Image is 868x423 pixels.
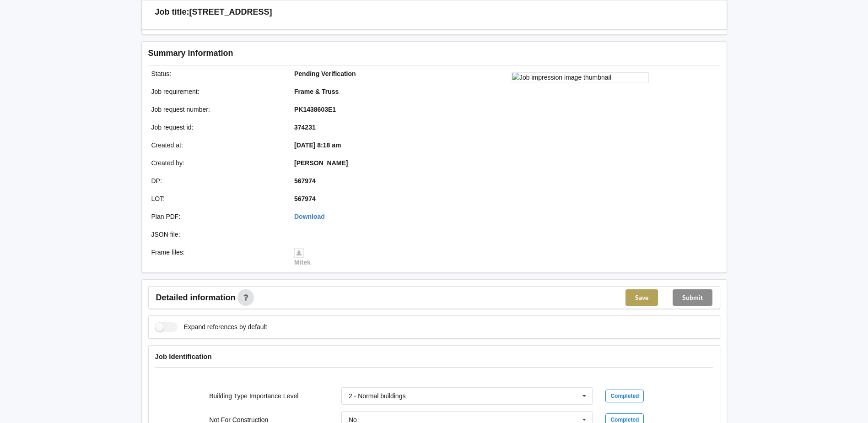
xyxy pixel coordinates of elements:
h3: Job title: [155,7,189,17]
div: Status : [145,69,288,78]
div: Created at : [145,141,288,150]
div: Job request number : [145,105,288,114]
h4: Job Identification [155,352,713,361]
b: 567974 [294,177,316,184]
b: Pending Verification [294,70,356,77]
h3: Summary information [148,48,574,59]
b: Frame & Truss [294,88,339,95]
div: 2 - Normal buildings [349,393,406,399]
b: PK1438603E1 [294,106,336,113]
div: Job request id : [145,123,288,132]
span: Detailed information [156,293,236,302]
div: DP : [145,176,288,185]
div: JSON file : [145,230,288,239]
b: [DATE] 8:18 am [294,141,341,149]
div: Plan PDF : [145,212,288,221]
div: No [349,417,357,423]
div: Completed [605,390,644,402]
a: Mitek [294,249,311,266]
h3: [STREET_ADDRESS] [189,7,272,17]
b: 374231 [294,124,316,131]
b: 567974 [294,195,316,202]
button: Save [625,289,658,306]
b: [PERSON_NAME] [294,159,348,167]
div: Created by : [145,158,288,168]
div: LOT : [145,194,288,203]
div: Frame files : [145,248,288,267]
div: Job requirement : [145,87,288,96]
label: Expand references by default [155,322,267,332]
a: Download [294,213,325,220]
label: Building Type Importance Level [209,392,298,400]
img: Job impression image thumbnail [512,72,649,82]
